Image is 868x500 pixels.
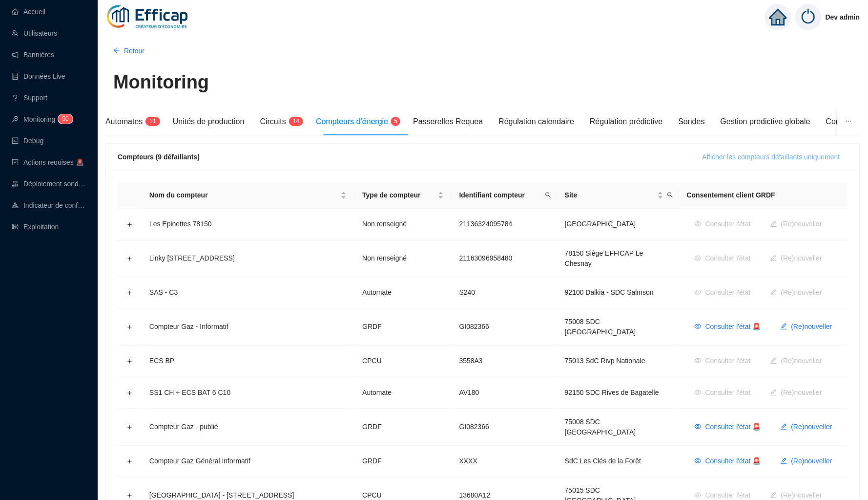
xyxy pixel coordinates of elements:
[773,454,840,469] button: (Re)nouveller
[452,277,557,309] td: S240
[763,217,830,232] button: (Re)nouveller
[149,423,218,431] span: Compteur Gaz - publié
[781,423,787,430] span: edit
[362,190,435,200] span: Type de compteur
[62,115,65,122] span: 5
[763,385,830,401] button: (Re)nouveller
[58,114,72,124] sup: 50
[142,182,354,209] th: Nom du compteur
[126,324,134,331] button: Développer la ligne
[413,117,483,126] span: Passerelles Requea
[452,309,557,346] td: GI082366
[12,29,57,37] a: teamUtilisateurs
[687,285,759,301] button: Consulter l'état
[12,201,86,209] a: heat-mapIndicateur de confort
[23,158,84,166] span: Actions requises 🚨
[791,322,832,332] span: (Re)nouveller
[149,357,174,365] span: ECS BP
[296,118,300,125] span: 4
[781,323,787,330] span: edit
[452,409,557,446] td: GI082366
[173,117,245,126] span: Unités de production
[12,223,59,231] a: slidersExploitation
[452,446,557,478] td: XXXX
[687,454,769,469] button: Consulter l'état 🚨
[763,353,830,369] button: (Re)nouveller
[124,46,145,56] span: Retour
[545,192,551,198] span: search
[126,424,134,432] button: Développer la ligne
[12,51,54,59] a: notificationBannières
[695,457,702,464] span: eye
[499,116,575,128] div: Régulation calendaire
[293,118,296,125] span: 1
[149,457,250,465] span: Compteur Gaz Général Informatif
[149,118,153,125] span: 3
[354,277,451,309] td: Automate
[565,389,659,396] span: 92150 SDC Rives de Bagatelle
[791,456,832,466] span: (Re)nouveller
[826,116,851,128] div: Confort
[565,220,636,228] span: [GEOGRAPHIC_DATA]
[126,221,134,229] button: Développer la ligne
[149,323,228,330] span: Compteur Gaz - Informatif
[113,47,120,54] span: arrow-left
[391,117,400,126] sup: 5
[695,149,848,165] button: Afficher les compteurs défaillants uniquement
[773,319,840,335] button: (Re)nouveller
[846,118,852,125] span: ellipsis
[394,118,398,125] span: 5
[565,418,636,436] span: 75008 SDC [GEOGRAPHIC_DATA]
[565,457,641,465] span: SdC Les Clés de la Forêt
[126,492,134,500] button: Développer la ligne
[149,254,235,262] span: Linky [STREET_ADDRESS]
[126,390,134,397] button: Développer la ligne
[12,180,86,188] a: clusterDéploiement sondes
[12,159,19,166] span: check-square
[354,377,451,409] td: Automate
[679,116,705,128] div: Sondes
[565,190,656,200] span: Site
[773,419,840,435] button: (Re)nouveller
[354,309,451,346] td: GRDF
[354,182,451,209] th: Type de compteur
[781,457,787,464] span: edit
[12,137,43,145] a: codeDebug
[721,116,810,128] div: Gestion predictive globale
[705,322,761,332] span: Consulter l'état 🚨
[795,4,822,30] img: power
[354,240,451,277] td: Non renseigné
[459,190,541,200] span: Identifiant compteur
[687,251,759,266] button: Consulter l'état
[260,117,286,126] span: Circuits
[565,357,645,365] span: 75013 SdC Rivp Nationale
[565,249,643,267] span: 78150 Siège EFFICAP Le Chesnay
[687,353,759,369] button: Consulter l'état
[354,346,451,377] td: CPCU
[452,377,557,409] td: AV180
[126,289,134,297] button: Développer la ligne
[12,115,70,123] a: monitorMonitoring50
[149,190,339,200] span: Nom du compteur
[665,188,675,202] span: search
[763,251,830,266] button: (Re)nouveller
[12,94,47,102] a: questionSupport
[126,358,134,366] button: Développer la ligne
[12,72,65,80] a: databaseDonnées Live
[452,209,557,240] td: 21136324095784
[679,182,848,209] th: Consentement client GRDF
[452,240,557,277] td: 21163096958480
[354,446,451,478] td: GRDF
[703,152,840,162] span: Afficher les compteurs défaillants uniquement
[791,422,832,432] span: (Re)nouveller
[452,346,557,377] td: 3558A3
[149,491,294,499] span: [GEOGRAPHIC_DATA] - [STREET_ADDRESS]
[687,385,759,401] button: Consulter l'état
[565,318,636,336] span: 75008 SDC [GEOGRAPHIC_DATA]
[687,217,759,232] button: Consulter l'état
[126,458,134,466] button: Développer la ligne
[838,108,860,135] button: ellipsis
[557,182,679,209] th: Site
[763,285,830,301] button: (Re)nouveller
[705,422,761,432] span: Consulter l'état 🚨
